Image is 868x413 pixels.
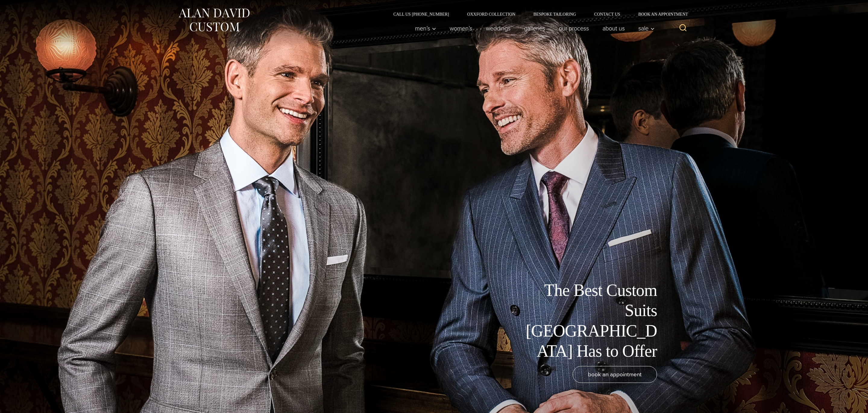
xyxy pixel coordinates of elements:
[479,22,517,34] a: weddings
[384,12,690,16] nav: Secondary Navigation
[596,22,632,34] a: About Us
[443,22,479,34] a: Women’s
[552,22,596,34] a: Our Process
[588,370,642,379] span: book an appointment
[178,7,250,33] img: Alan David Custom
[585,12,629,16] a: Contact Us
[573,366,657,383] a: book an appointment
[676,21,690,36] button: View Search Form
[458,12,524,16] a: Oxxford Collection
[638,25,655,31] span: Sale
[415,25,436,31] span: Men’s
[521,280,657,361] h1: The Best Custom Suits [GEOGRAPHIC_DATA] Has to Offer
[384,12,458,16] a: Call Us [PHONE_NUMBER]
[517,22,552,34] a: Galleries
[524,12,585,16] a: Bespoke Tailoring
[408,22,658,34] nav: Primary Navigation
[629,12,690,16] a: Book an Appointment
